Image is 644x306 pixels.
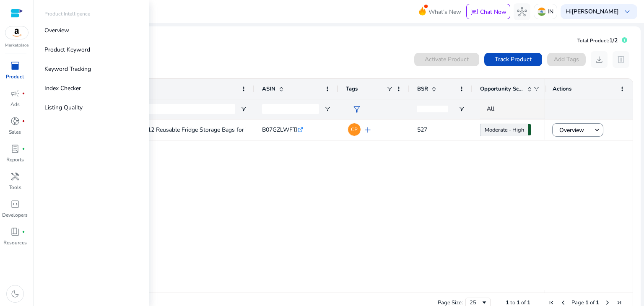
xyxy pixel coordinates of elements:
button: Open Filter Menu [324,106,331,112]
p: Overview [44,26,69,35]
span: inventory_2 [10,61,20,71]
input: ASIN Filter Input [262,104,319,114]
span: Actions [553,85,571,93]
img: in.svg [538,8,546,16]
p: Beddify Set of 12 Reusable Fridge Storage Bags for Vegetables... [109,121,278,138]
span: BSR [417,85,428,93]
p: Listing Quality [44,103,83,112]
span: 72.23 [528,124,531,135]
span: dark_mode [10,289,20,299]
p: Keyword Tracking [44,65,91,73]
p: Chat Now [480,8,506,16]
b: [PERSON_NAME] [571,8,619,16]
p: IN [548,4,553,19]
div: Next Page [604,299,611,306]
span: fiber_manual_record [22,92,25,95]
span: lab_profile [10,144,20,154]
button: Track Product [484,53,542,66]
span: CP [351,127,358,132]
button: Overview [552,123,591,137]
span: 1/2 [609,36,618,44]
a: Moderate - High [480,124,528,136]
span: add [363,125,373,135]
button: hub [514,3,530,20]
button: chatChat Now [466,4,510,20]
span: What's New [428,5,461,19]
span: fiber_manual_record [22,119,25,123]
p: Marketplace [5,42,29,49]
p: Developers [2,211,28,219]
p: Sales [9,128,21,136]
p: Ads [10,101,20,108]
span: 527 [417,126,427,134]
span: keyboard_arrow_down [622,7,632,17]
p: Index Checker [44,84,81,93]
input: Product Name Filter Input [73,104,235,114]
button: Open Filter Menu [240,106,247,112]
p: Hi [566,9,619,15]
span: fiber_manual_record [22,230,25,233]
p: Product Intelligence [44,10,90,18]
p: Resources [3,239,27,246]
span: Total Product: [577,37,609,44]
mat-icon: keyboard_arrow_down [593,126,601,134]
span: Opportunity Score [480,85,524,93]
span: book_4 [10,227,20,237]
span: Tags [346,85,358,93]
p: Reports [6,156,24,163]
span: fiber_manual_record [22,147,25,150]
span: All [487,105,494,113]
p: Product [6,73,24,80]
p: Product Keyword [44,45,90,54]
span: donut_small [10,116,20,126]
div: Last Page [616,299,623,306]
span: Overview [559,122,584,139]
span: download [594,54,604,65]
span: chat [470,8,478,16]
span: B07GZLWFTJ [262,126,298,134]
span: Track Product [495,55,532,64]
button: Open Filter Menu [458,106,465,112]
span: filter_alt [352,104,362,114]
span: hub [517,7,527,17]
span: ASIN [262,85,275,93]
span: code_blocks [10,199,20,209]
p: Tools [9,184,21,191]
button: download [591,51,608,68]
span: campaign [10,88,20,99]
img: amazon.svg [5,26,28,39]
div: Previous Page [560,299,566,306]
div: First Page [548,299,555,306]
span: handyman [10,171,20,182]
